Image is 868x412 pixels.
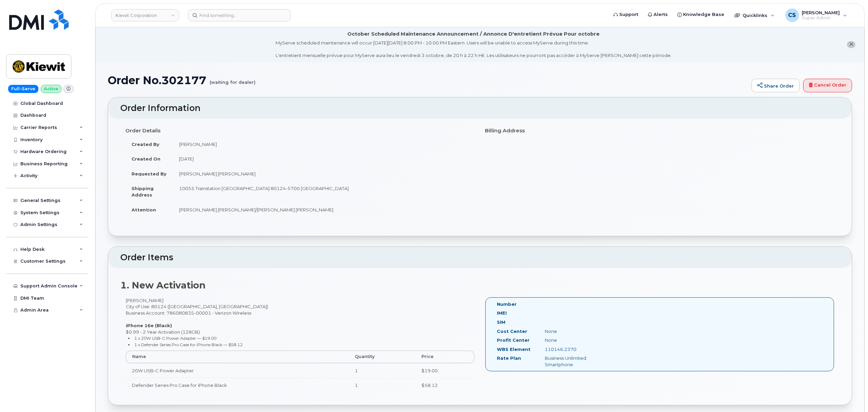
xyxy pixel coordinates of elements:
button: close notification [847,41,855,48]
strong: iPhone 16e (Black) [126,323,172,328]
a: Cancel Order [803,79,852,92]
label: SIM [497,319,505,325]
h2: Order Information [120,104,839,113]
iframe: Messenger Launcher [838,382,863,407]
div: 110146.2370 [540,346,607,353]
strong: Shipping Address [132,186,154,198]
h2: Order Items [120,253,839,262]
h1: Order No.302177 [108,74,748,86]
h4: Order Details [125,128,475,134]
td: 10055 Trainstation [GEOGRAPHIC_DATA] 80124-5700 [GEOGRAPHIC_DATA] [173,181,475,202]
div: None [540,337,607,343]
label: Rate Plan [497,355,521,361]
strong: Attention [132,207,156,212]
h4: Billing Address [485,128,834,134]
small: (waiting for dealer) [210,74,256,85]
strong: Created By [132,142,159,147]
td: Defender Series Pro Case for iPhone Black [126,378,349,393]
td: [DATE] [173,151,475,166]
label: WBS Element [497,346,531,353]
td: $58.12 [415,378,474,393]
td: 20W USB-C Power Adapter [126,363,349,378]
div: October Scheduled Maintenance Announcement / Annonce D'entretient Prévue Pour octobre [347,31,600,38]
div: None [540,328,607,335]
label: Profit Center [497,337,530,343]
strong: Created On [132,156,160,162]
td: 1 [349,378,415,393]
div: Business Unlimited Smartphone [540,355,607,368]
td: [PERSON_NAME].[PERSON_NAME]/[PERSON_NAME].[PERSON_NAME] [173,202,475,217]
td: [PERSON_NAME] [173,137,475,152]
th: Quantity [349,351,415,363]
label: Number [497,301,517,307]
strong: Requested By [132,171,167,176]
td: $19.00 [415,363,474,378]
th: Name [126,351,349,363]
th: Price [415,351,474,363]
label: Cost Center [497,328,527,335]
label: IMEI [497,310,507,316]
small: 1 x 20W USB-C Power Adapter — $19.00 [134,336,216,341]
small: 1 x Defender Series Pro Case for iPhone Black — $58.12 [134,342,243,347]
strong: 1. New Activation [120,280,206,291]
td: [PERSON_NAME].[PERSON_NAME] [173,166,475,181]
div: MyServe scheduled maintenance will occur [DATE][DATE] 8:00 PM - 10:00 PM Eastern. Users will be u... [276,40,672,59]
td: 1 [349,363,415,378]
a: Share Order [751,79,800,92]
div: [PERSON_NAME] City of Use: 80124 ([GEOGRAPHIC_DATA], [GEOGRAPHIC_DATA]) Business Account: 7860808... [120,297,480,399]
